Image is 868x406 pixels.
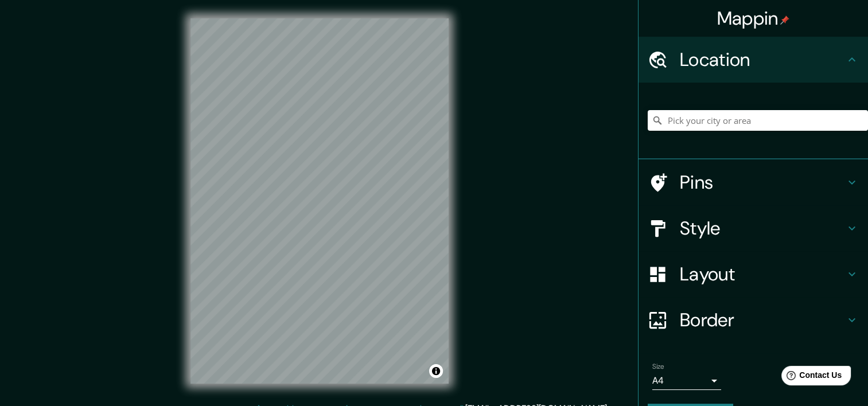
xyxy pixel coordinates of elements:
label: Size [652,362,664,372]
input: Pick your city or area [648,110,868,131]
div: Location [639,37,868,83]
h4: Location [680,48,845,71]
div: Layout [639,251,868,297]
div: Style [639,205,868,251]
h4: Mappin [717,7,790,30]
h4: Layout [680,263,845,286]
iframe: Help widget launcher [766,361,855,393]
img: pin-icon.png [780,15,789,25]
div: Pins [639,159,868,205]
button: Toggle attribution [429,364,443,378]
div: Border [639,297,868,343]
h4: Border [680,309,845,331]
canvas: Map [190,18,449,384]
h4: Style [680,217,845,240]
h4: Pins [680,171,845,194]
div: A4 [652,372,721,390]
